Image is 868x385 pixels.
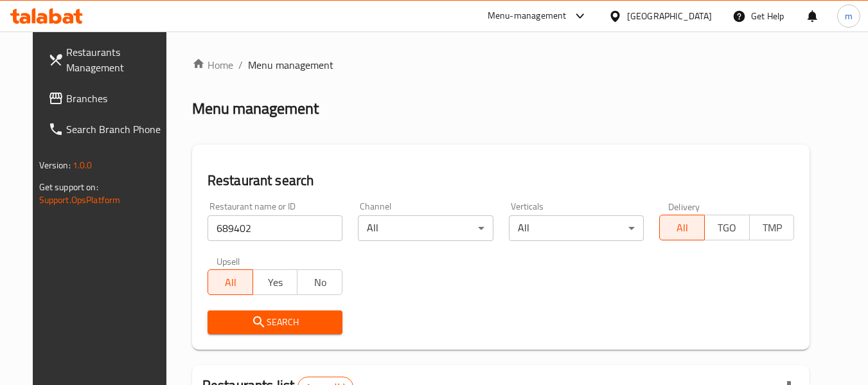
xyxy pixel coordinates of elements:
[38,83,178,114] a: Branches
[358,215,493,241] div: All
[755,219,790,237] span: TMP
[845,9,853,23] span: m
[192,57,233,73] a: Home
[208,171,795,190] h2: Restaurant search
[248,57,333,73] span: Menu management
[217,256,240,265] label: Upsell
[218,314,332,330] span: Search
[258,273,293,292] span: Yes
[208,215,342,241] input: Search for restaurant name or ID..
[252,269,298,295] button: Yes
[66,44,168,75] span: Restaurants Management
[704,215,750,240] button: TGO
[192,98,319,119] h2: Menu management
[38,114,178,145] a: Search Branch Phone
[66,121,168,137] span: Search Branch Phone
[749,215,795,240] button: TMP
[213,273,248,292] span: All
[710,219,745,237] span: TGO
[39,157,71,174] span: Version:
[192,57,810,73] nav: breadcrumb
[303,273,337,292] span: No
[297,269,342,295] button: No
[488,8,567,24] div: Menu-management
[509,215,644,241] div: All
[39,192,121,208] a: Support.OpsPlatform
[208,269,253,295] button: All
[73,157,93,174] span: 1.0.0
[39,179,98,195] span: Get support on:
[38,37,178,83] a: Restaurants Management
[659,215,705,240] button: All
[66,91,168,106] span: Branches
[208,310,342,334] button: Search
[668,202,700,211] label: Delivery
[238,57,243,73] li: /
[665,219,700,237] span: All
[627,9,712,23] div: [GEOGRAPHIC_DATA]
